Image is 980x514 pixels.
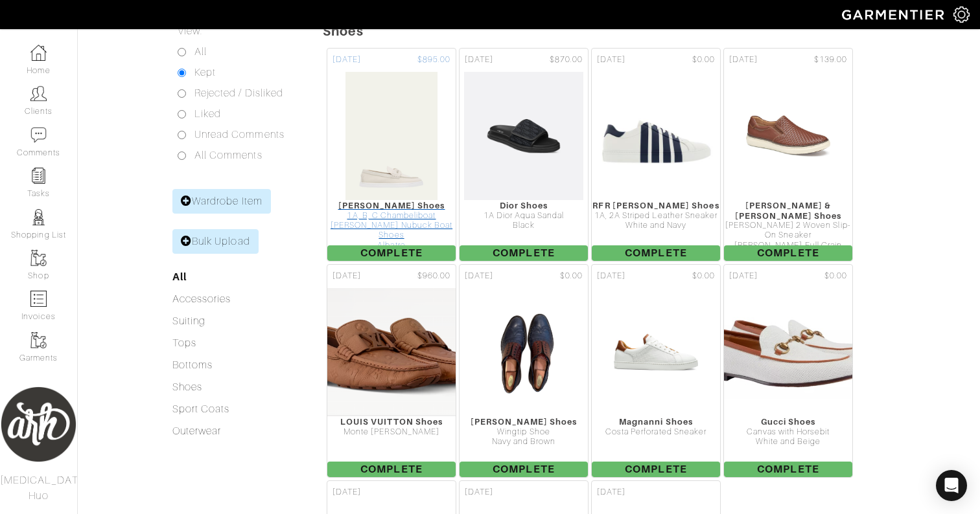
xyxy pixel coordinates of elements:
[417,54,450,66] span: $895.00
[323,23,980,39] h5: Shoes
[590,47,722,263] a: [DATE] $0.00 RFR [PERSON_NAME] Shoes 1A, 2A Striped Leather Sneaker White and Navy Complete
[30,168,47,184] img: reminder-icon-8004d30b9f0a5d33ae49ab947aed9ed385cf756f9e5892f1edd6e32f2345188e.png
[936,470,967,501] div: Open Intercom Messenger
[460,221,588,230] div: Black
[724,417,852,427] div: Gucci Shoes
[724,427,852,437] div: Canvas with Horsebit
[724,241,852,251] div: [PERSON_NAME] Full Grain
[814,54,847,66] span: $139.00
[465,54,493,66] span: [DATE]
[724,201,852,221] div: [PERSON_NAME] & [PERSON_NAME] Shoes
[194,106,221,122] label: Liked
[327,245,456,261] span: Complete
[592,201,720,210] div: RFR [PERSON_NAME] Shoes
[345,71,437,201] img: a4nRHgZZbJqboMHwSC6DSCgt
[597,270,625,282] span: [DATE]
[592,417,720,427] div: Magnanni Shoes
[327,462,456,477] span: Complete
[194,65,216,80] label: Kept
[465,270,493,282] span: [DATE]
[30,127,47,143] img: comment-icon-a0a6a9ef722e966f86d9cbdc48e553b5cf19dbc54f86b18d962a5391bc8f6eb6.png
[724,245,852,261] span: Complete
[172,271,187,283] a: All
[172,229,259,254] a: Bulk Upload
[30,45,47,61] img: dashboard-icon-dbcd8f5a0b271acd01030246c82b418ddd0df26cd7fceb0bd07c9910d44c42f6.png
[460,437,588,447] div: Navy and Brown
[460,417,588,427] div: [PERSON_NAME] Shoes
[592,245,720,261] span: Complete
[953,6,970,23] img: gear-icon-white-bd11855cb880d31180b6d7d6211b90ccbf57a29d726f0c71d8c61bd08dd39cc2.png
[30,250,47,266] img: garments-icon-b7da505a4dc4fd61783c78ac3ca0ef83fa9d6f193b1c9dc38574b1d14d53ca28.png
[178,23,202,39] label: View:
[597,54,625,66] span: [DATE]
[692,270,715,282] span: $0.00
[560,270,583,282] span: $0.00
[268,287,515,417] img: rnxW192615CmDiaXzSYFtR9i
[30,209,47,225] img: stylists-icon-eb353228a002819b7ec25b43dbf5f0378dd9e0616d9560372ff212230b889e62.png
[327,241,456,251] div: Albatre
[325,47,458,263] a: [DATE] $895.00 [PERSON_NAME] Shoes 1A, B, C Chambeliboat [PERSON_NAME] Nubuck Boat Shoes Albatre ...
[460,462,588,477] span: Complete
[332,54,361,66] span: [DATE]
[724,437,852,447] div: White and Beige
[613,287,698,417] img: 49qYvhXSzv3Xnrf9xgL1xcqS
[550,54,583,66] span: $870.00
[417,270,450,282] span: $960.00
[194,127,285,142] label: Unread Comments
[327,201,456,210] div: [PERSON_NAME] Shoes
[194,44,207,60] label: All
[458,263,590,479] a: [DATE] $0.00 [PERSON_NAME] Shoes Wingtip Shoe Navy and Brown Complete
[460,427,588,437] div: Wingtip Shoe
[465,486,493,498] span: [DATE]
[724,221,852,241] div: [PERSON_NAME] 2 Woven Slip-On Sneaker
[592,211,720,221] div: 1A, 2A Striped Leather Sneaker
[745,71,830,201] img: fWjKvKw2kc8aUKUguF5kbVP7
[597,486,625,498] span: [DATE]
[460,201,588,210] div: Dior Shoes
[722,263,854,479] a: [DATE] $0.00 Gucci Shoes Canvas with Horsebit White and Beige Complete
[194,85,283,101] label: Rejected / Disliked
[327,211,456,241] div: 1A, B, C Chambeliboat [PERSON_NAME] Nubuck Boat Shoes
[824,270,847,282] span: $0.00
[325,263,458,479] a: [DATE] $960.00 LOUIS VUITTON Shoes Monte [PERSON_NAME] Complete
[475,287,572,417] img: YPjk8TcYvrLjthpGW5Knk3Ad
[722,47,854,263] a: [DATE] $139.00 [PERSON_NAME] & [PERSON_NAME] Shoes [PERSON_NAME] 2 Woven Slip-On Sneaker [PERSON_...
[692,54,715,66] span: $0.00
[172,359,213,371] a: Bottoms
[729,270,758,282] span: [DATE]
[172,381,202,393] a: Shoes
[30,85,47,102] img: clients-icon-6bae9207a08558b7cb47a8932f037763ab4055f8c8b6bfacd5dc20c3e0201464.png
[172,337,196,349] a: Tops
[172,315,205,327] a: Suiting
[592,462,720,477] span: Complete
[172,425,221,437] a: Outerwear
[332,486,361,498] span: [DATE]
[592,427,720,437] div: Costa Perforated Sneaker
[835,3,953,26] img: garmentier-logo-header-white-b43fb05a5012e4ada735d5af1a66efaba907eab6374d6393d1fbf88cb4ef424d.png
[592,221,720,230] div: White and Navy
[591,71,721,201] img: BiUXXFewJsUED28VPN1UdH43
[172,403,230,415] a: Sport Coats
[30,332,47,348] img: garments-icon-b7da505a4dc4fd61783c78ac3ca0ef83fa9d6f193b1c9dc38574b1d14d53ca28.png
[327,417,456,427] div: LOUIS VUITTON Shoes
[724,462,852,477] span: Complete
[458,47,590,263] a: [DATE] $870.00 Dior Shoes 1A Dior Aqua Sandal Black Complete
[30,291,47,307] img: orders-icon-0abe47150d42831381b5fb84f609e132dff9fe21cb692f30cb5eec754e2cba89.png
[172,293,231,305] a: Accessories
[688,287,889,417] img: nsYfphMnNRjysP6bDK5tSFK8
[463,71,583,201] img: sVW8x8UQCtK683m4P5oSiH3S
[729,54,758,66] span: [DATE]
[172,189,271,214] a: Wardrobe Item
[460,211,588,221] div: 1A Dior Aqua Sandal
[460,245,588,261] span: Complete
[327,427,456,437] div: Monte [PERSON_NAME]
[332,270,361,282] span: [DATE]
[194,148,262,163] label: All Comments
[590,263,722,479] a: [DATE] $0.00 Magnanni Shoes Costa Perforated Sneaker Complete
